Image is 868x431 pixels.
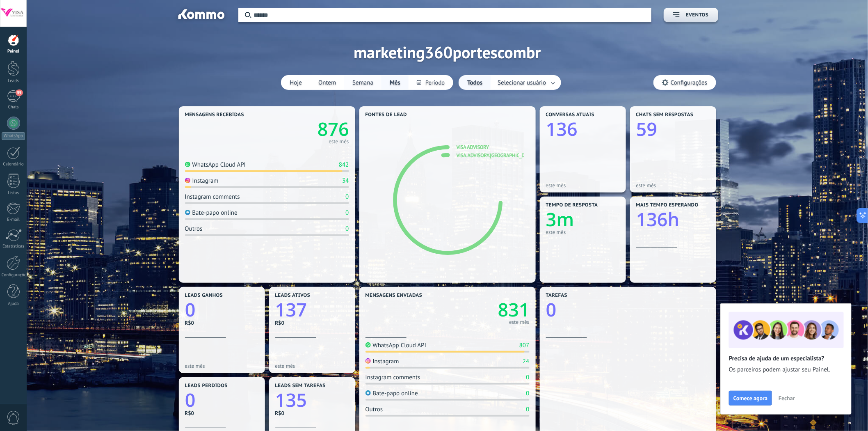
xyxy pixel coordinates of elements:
[729,355,843,362] h2: Precisa de ajuda de um especialista?
[636,117,657,142] text: 59
[16,89,23,96] span: 59
[185,293,223,298] span: Leads ganhos
[775,392,799,404] button: Fechar
[2,217,25,222] div: E-mail
[345,209,349,217] div: 0
[491,76,560,89] button: Selecionar usuário
[185,298,259,323] a: 0
[546,202,598,208] span: Tempo de resposta
[275,298,307,323] text: 137
[185,209,238,217] div: Bate-papo online
[185,225,203,233] div: Outros
[365,112,407,118] span: Fontes de lead
[365,390,371,396] img: Bate-papo online
[185,112,244,118] span: Mensagens recebidas
[2,78,25,84] div: Leads
[546,112,595,118] span: Conversas atuais
[729,391,772,406] button: Comece agora
[365,358,371,364] img: Instagram
[636,207,680,232] text: 136h
[2,301,25,307] div: Ajuda
[2,132,25,140] div: WhatsApp
[185,298,196,323] text: 0
[275,383,326,389] span: Leads sem tarefas
[185,193,240,201] div: Instagram comments
[526,390,529,397] div: 0
[344,76,381,89] button: Semana
[185,210,190,215] img: Bate-papo online
[671,79,707,86] span: Configurações
[365,342,427,349] div: WhatsApp Cloud API
[275,388,349,413] a: 135
[365,390,418,397] div: Bate-papo online
[546,298,557,323] text: 0
[185,383,228,389] span: Leads perdidos
[275,410,349,417] div: R$0
[459,76,491,89] button: Todos
[457,152,535,159] a: visa.advisory.[GEOGRAPHIC_DATA]
[526,406,529,413] div: 0
[310,76,344,89] button: Ontem
[381,76,409,89] button: Mês
[339,161,349,169] div: 842
[636,182,710,188] div: este mês
[636,112,694,118] span: Chats sem respostas
[526,374,529,381] div: 0
[345,225,349,233] div: 0
[185,410,259,417] div: R$0
[546,298,710,323] a: 0
[546,207,574,232] text: 3m
[546,229,620,235] div: este mês
[185,161,246,169] div: WhatsApp Cloud API
[185,178,190,183] img: Instagram
[733,395,767,401] span: Comece agora
[2,105,25,110] div: Chats
[365,293,423,298] span: Mensagens enviadas
[365,358,399,365] div: Instagram
[365,342,371,348] img: WhatsApp Cloud API
[457,144,489,151] a: Visa Advisory
[267,117,349,142] a: 876
[779,395,795,401] span: Fechar
[185,319,259,326] div: R$0
[519,342,530,349] div: 807
[2,49,25,54] div: Painel
[448,298,530,323] a: 831
[275,388,307,413] text: 135
[281,76,310,89] button: Hoje
[185,162,190,167] img: WhatsApp Cloud API
[509,320,529,324] div: este mês
[546,117,578,142] text: 136
[185,363,259,369] div: este mês
[2,190,25,196] div: Listas
[185,177,219,185] div: Instagram
[2,273,25,278] div: Configurações
[546,293,568,298] span: Tarefas
[546,182,620,188] div: este mês
[686,12,708,18] span: Eventos
[345,193,349,201] div: 0
[275,293,311,298] span: Leads ativos
[275,298,349,323] a: 137
[317,117,349,142] text: 876
[729,366,843,374] span: Os parceiros podem ajustar seu Painel.
[275,363,349,369] div: este mês
[185,388,259,413] a: 0
[342,177,349,185] div: 34
[636,207,710,232] a: 136h
[409,76,453,89] button: Período
[365,374,420,381] div: Instagram comments
[2,244,25,249] div: Estatísticas
[185,388,196,413] text: 0
[498,298,529,323] text: 831
[496,77,548,88] span: Selecionar usuário
[275,319,349,326] div: R$0
[365,406,383,413] div: Outros
[636,202,699,208] span: Mais tempo esperando
[2,162,25,167] div: Calendário
[523,358,529,365] div: 24
[329,140,349,144] div: este mês
[664,8,718,22] button: Eventos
